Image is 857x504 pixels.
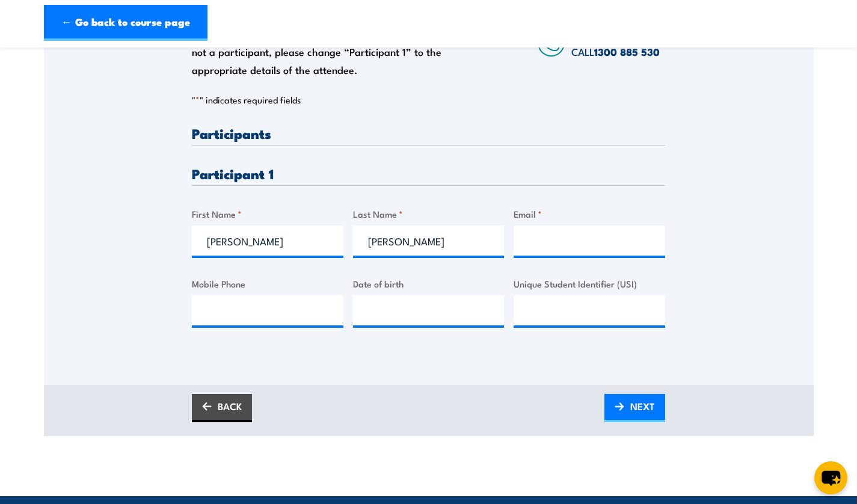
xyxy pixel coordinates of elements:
[192,167,665,180] h3: Participant 1
[604,394,665,422] a: NEXT
[630,390,655,422] span: NEXT
[192,394,252,422] a: BACK
[192,207,343,221] label: First Name
[514,207,665,221] label: Email
[814,461,847,494] button: chat-button
[353,207,505,221] label: Last Name
[353,277,505,290] label: Date of birth
[594,44,660,60] a: 1300 885 530
[514,277,665,290] label: Unique Student Identifier (USI)
[192,277,343,290] label: Mobile Phone
[192,94,665,106] p: " " indicates required fields
[44,5,207,41] a: ← Go back to course page
[571,26,665,59] span: Speak to a specialist CALL
[192,126,665,140] h3: Participants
